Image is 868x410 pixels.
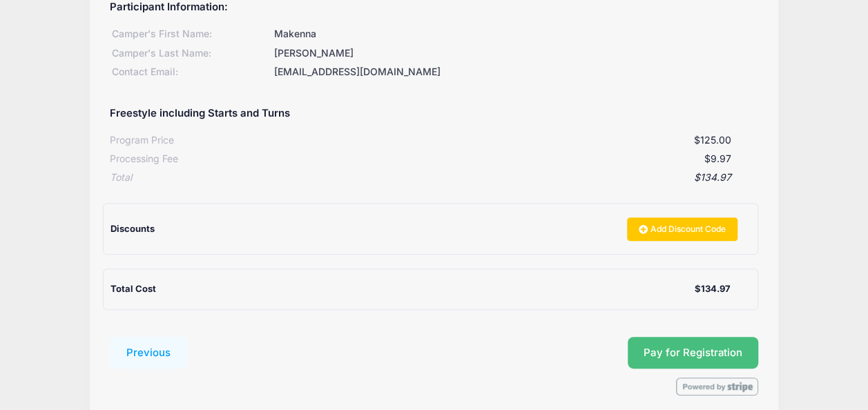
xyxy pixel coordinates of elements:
[110,46,272,61] div: Camper's Last Name:
[272,46,758,61] div: [PERSON_NAME]
[110,65,272,79] div: Contact Email:
[272,27,758,41] div: Makenna
[110,133,174,148] div: Program Price
[628,337,759,369] button: Pay for Registration
[627,217,737,241] a: Add Discount Code
[110,337,187,369] button: Previous
[110,1,758,14] h5: Participant Information:
[132,170,731,185] div: $134.97
[110,152,178,166] div: Processing Fee
[110,170,132,185] div: Total
[695,282,731,296] div: $134.97
[110,108,290,120] h5: Freestyle including Starts and Turns
[178,152,731,166] div: $9.97
[110,223,155,234] span: Discounts
[272,65,758,79] div: [EMAIL_ADDRESS][DOMAIN_NAME]
[694,134,731,146] span: $125.00
[110,282,695,296] div: Total Cost
[110,27,272,41] div: Camper's First Name:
